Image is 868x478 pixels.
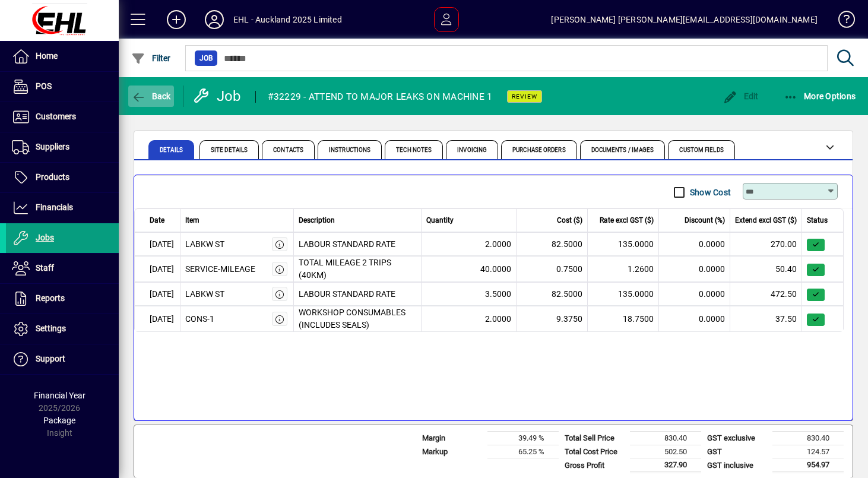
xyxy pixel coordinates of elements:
button: Back [128,86,174,107]
div: LABKW ST [185,288,224,300]
td: 830.40 [772,432,844,445]
td: Markup [416,445,487,458]
td: [DATE] [134,256,180,282]
span: Invoicing [457,147,487,153]
span: Financials [36,202,73,212]
span: Contacts [273,147,303,153]
span: Filter [131,53,171,63]
a: Staff [6,254,119,283]
span: Custom Fields [679,147,723,153]
span: Suppliers [36,142,69,151]
td: TOTAL MILEAGE 2 TRIPS (40KM) [294,256,422,282]
td: 954.97 [772,458,844,473]
td: Margin [416,432,487,445]
td: 9.3750 [517,306,588,332]
button: Filter [128,48,174,69]
span: Tech Notes [396,147,432,153]
span: Staff [36,263,54,273]
td: GST inclusive [701,458,772,473]
span: Site Details [211,147,248,153]
a: POS [6,72,119,102]
span: Description [299,215,335,226]
td: LABOUR STANDARD RATE [294,282,422,306]
td: Gross Profit [559,458,630,473]
span: More Options [784,91,856,101]
td: 1.2600 [588,256,659,282]
td: 270.00 [730,232,802,256]
td: 135.0000 [588,232,659,256]
td: 135.0000 [588,282,659,306]
span: 2.0000 [485,313,511,325]
a: Suppliers [6,132,119,162]
td: GST [701,445,772,458]
div: #32229 - ATTEND TO MAJOR LEAKS ON MACHINE 1 [268,87,493,106]
span: Support [36,354,65,363]
span: Purchase Orders [512,147,566,153]
div: CONS-1 [185,313,214,325]
span: Jobs [36,233,54,242]
td: 65.25 % [487,445,559,458]
td: 830.40 [630,432,701,445]
a: Financials [6,193,119,223]
button: Profile [195,9,233,30]
a: Customers [6,102,119,132]
span: REVIEW [512,93,537,100]
a: Home [6,42,119,71]
a: Knowledge Base [829,2,853,41]
span: Job [199,52,213,64]
td: LABOUR STANDARD RATE [294,232,422,256]
td: 0.0000 [659,232,730,256]
label: Show Cost [688,186,731,198]
td: Total Sell Price [559,432,630,445]
span: Customers [36,112,76,121]
td: 37.50 [730,306,802,332]
a: Reports [6,284,119,314]
td: 39.49 % [487,432,559,445]
span: Settings [36,324,66,333]
td: [DATE] [134,306,180,332]
td: 472.50 [730,282,802,306]
span: Instructions [329,147,370,153]
a: Products [6,163,119,192]
div: [PERSON_NAME] [PERSON_NAME][EMAIL_ADDRESS][DOMAIN_NAME] [551,10,818,29]
td: GST exclusive [701,432,772,445]
td: WORKSHOP CONSUMABLES (INCLUDES SEALS) [294,306,422,332]
td: 50.40 [730,256,802,282]
span: Reports [36,293,65,303]
span: Extend excl GST ($) [735,215,797,226]
span: Discount (%) [685,215,725,226]
span: 3.5000 [485,288,511,300]
td: [DATE] [134,282,180,306]
td: 0.0000 [659,282,730,306]
a: Settings [6,314,119,344]
span: Edit [723,91,759,101]
td: 124.57 [772,445,844,458]
div: Job [193,87,243,106]
span: Date [150,215,164,226]
span: Status [807,215,828,226]
span: POS [36,81,52,91]
td: 327.90 [630,458,701,473]
td: [DATE] [134,232,180,256]
div: EHL - Auckland 2025 Limited [233,10,342,29]
td: Total Cost Price [559,445,630,458]
td: 0.0000 [659,306,730,332]
span: Rate excl GST ($) [600,215,654,226]
span: Back [131,91,171,101]
td: 18.7500 [588,306,659,332]
span: Home [36,51,58,61]
div: LABKW ST [185,238,224,251]
td: 0.7500 [517,256,588,282]
a: Support [6,344,119,374]
span: Details [160,147,183,153]
span: Products [36,172,69,182]
app-page-header-button: Back [119,86,184,107]
span: 40.0000 [480,263,511,276]
span: 2.0000 [485,238,511,251]
button: More Options [781,86,859,107]
span: Financial Year [34,391,85,400]
td: 82.5000 [517,232,588,256]
span: Package [43,416,75,425]
td: 82.5000 [517,282,588,306]
span: Documents / Images [591,147,654,153]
